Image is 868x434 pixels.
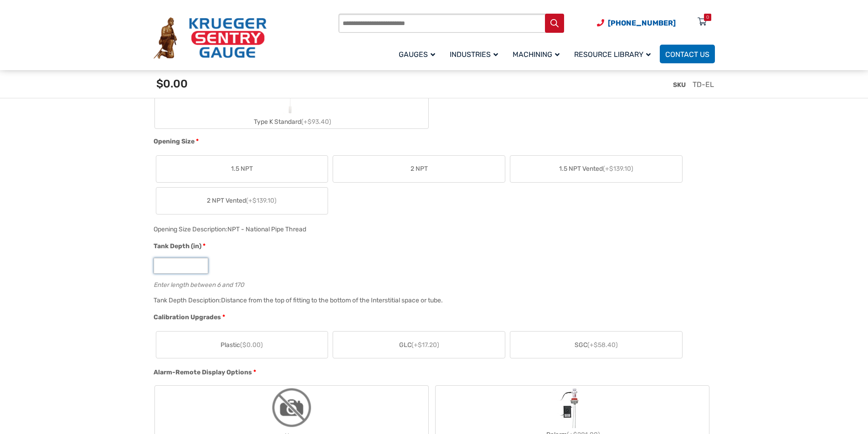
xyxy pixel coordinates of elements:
span: Resource Library [574,50,651,59]
a: Contact Us [660,45,715,63]
div: Enter length between 6 and 170 [154,279,710,288]
span: 1.5 NPT Vented [559,164,633,174]
a: Industries [444,43,507,65]
abbr: required [222,312,225,322]
span: Opening Size Description: [154,225,227,233]
span: GLC [399,340,439,350]
span: (+$58.40) [587,341,618,349]
span: Tank Depth (in) [154,242,201,250]
span: Tank Depth Desciption: [154,296,221,304]
span: Machining [513,50,560,59]
span: (+$17.20) [411,341,439,349]
span: 2 NPT Vented [207,196,277,205]
span: SKU [673,81,686,89]
span: ($0.00) [240,341,263,349]
a: Machining [507,43,569,65]
span: Calibration Upgrades [154,313,221,321]
a: Resource Library [569,43,660,65]
span: [PHONE_NUMBER] [608,19,676,27]
span: Alarm-Remote Display Options [154,368,252,376]
img: Krueger Sentry Gauge [154,17,267,59]
abbr: required [203,241,205,251]
abbr: required [196,137,199,146]
div: NPT - National Pipe Thread [227,225,306,233]
a: Gauges [393,43,444,65]
span: (+$93.40) [301,118,331,126]
span: Opening Size [154,138,195,145]
abbr: required [253,368,256,377]
a: Phone Number (920) 434-8860 [597,17,676,29]
span: 2 NPT [411,164,428,174]
span: SGC [575,340,618,350]
span: Gauges [399,50,435,59]
span: 1.5 NPT [231,164,253,174]
div: Distance from the top of fitting to the bottom of the Interstitial space or tube. [221,296,443,304]
div: 0 [706,14,709,21]
span: Industries [450,50,498,59]
span: Contact Us [665,50,709,59]
span: Plastic [221,340,263,350]
span: TD-EL [693,80,714,89]
div: Type K Standard [155,115,428,128]
span: (+$139.10) [246,197,277,204]
span: (+$139.10) [603,165,633,173]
